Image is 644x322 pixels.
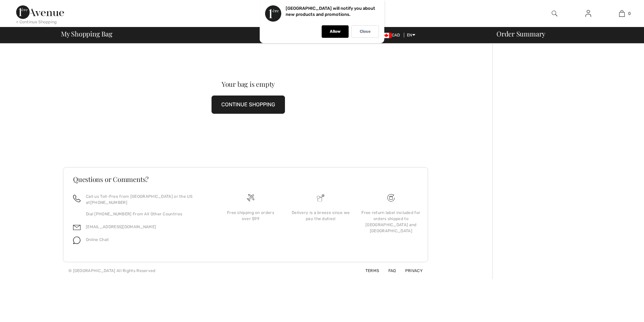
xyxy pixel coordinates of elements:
img: chat [73,237,80,244]
img: Delivery is a breeze since we pay the duties! [317,194,324,202]
div: Free return label included for orders shipped to [GEOGRAPHIC_DATA] and [GEOGRAPHIC_DATA] [361,210,421,234]
img: 1ère Avenue [16,5,64,19]
img: Free shipping on orders over $99 [247,194,254,202]
a: [PHONE_NUMBER] [90,200,127,205]
img: search the website [552,9,557,18]
a: 0 [605,9,638,18]
span: My Shopping Bag [61,30,112,37]
p: Dial [PHONE_NUMBER] From All Other Countries [86,211,207,217]
a: FAQ [380,268,396,273]
div: © [GEOGRAPHIC_DATA] All Rights Reserved [68,268,156,274]
p: Call us Toll-Free from [GEOGRAPHIC_DATA] or the US at [86,193,207,206]
div: Your bag is empty [82,81,415,87]
div: Free shipping on orders over $99 [221,210,280,222]
img: My Info [585,9,591,18]
img: Canadian Dollar [381,33,392,38]
button: CONTINUE SHOPPING [212,96,285,114]
img: email [73,224,80,231]
img: call [73,195,80,202]
h3: Questions or Comments? [73,176,418,183]
span: 0 [628,10,631,17]
span: EN [407,33,415,37]
p: [GEOGRAPHIC_DATA] will notify you about new products and promotions. [286,6,375,17]
a: Terms [357,268,379,273]
img: My Bag [619,9,625,18]
p: Close [360,29,371,34]
span: CAD [381,33,403,37]
img: Free shipping on orders over $99 [387,194,395,202]
div: Delivery is a breeze since we pay the duties! [291,210,350,222]
a: [EMAIL_ADDRESS][DOMAIN_NAME] [86,224,156,229]
a: Privacy [397,268,423,273]
a: Sign In [580,9,597,18]
div: < Continue Shopping [16,19,57,25]
span: Online Chat [86,237,109,242]
p: Allow [330,29,341,34]
div: Order Summary [488,30,640,37]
